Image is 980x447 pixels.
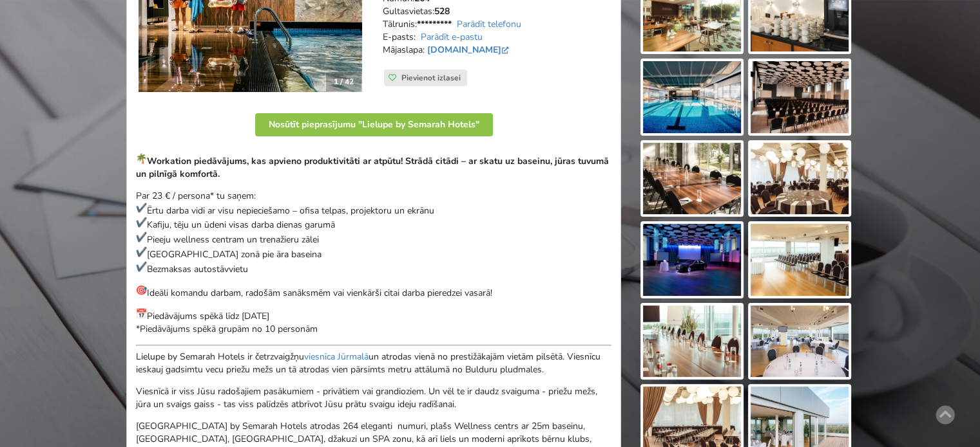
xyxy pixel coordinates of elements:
[751,306,849,378] img: Lielupe by Semarah Hotels | Jūrmala | Pasākumu vieta - galerijas bilde
[136,308,611,336] p: Piedāvājums spēkā līdz [DATE] *Piedāvājums spēkā grupām no 10 personām
[434,5,450,17] strong: 528
[136,155,609,180] strong: Workation piedāvājums, kas apvieno produktivitāti ar atpūtu! Strādā citādi – ar skatu uz baseinu,...
[326,72,361,91] div: 1 / 42
[255,113,493,136] button: Nosūtīt pieprasījumu "Lielupe by Semarah Hotels"
[136,190,611,276] p: Par 23 € / persona* tu saņem: Ērtu darba vidi ar visu nepieciešamo – ofisa telpas, projektoru un ...
[136,261,147,272] img: ✔️
[643,143,741,215] img: Lielupe by Semarah Hotels | Jūrmala | Pasākumu vieta - galerijas bilde
[751,224,849,296] img: Lielupe by Semarah Hotels | Jūrmala | Pasākumu vieta - galerijas bilde
[136,308,147,319] img: 📅
[643,306,741,378] img: Lielupe by Semarah Hotels | Jūrmala | Pasākumu vieta - galerijas bilde
[136,385,611,411] p: Viesnīcā ir viss Jūsu radošajiem pasākumiem - privātiem vai grandioziem. Un vēl te ir daudz svaig...
[457,18,521,30] a: Parādīt telefonu
[421,31,483,43] a: Parādīt e-pastu
[643,61,741,133] img: Lielupe by Semarah Hotels | Jūrmala | Pasākumu vieta - galerijas bilde
[751,61,849,133] img: Lielupe by Semarah Hotels | Jūrmala | Pasākumu vieta - galerijas bilde
[136,246,147,257] img: ✔️
[136,285,147,296] img: 🎯
[751,143,849,215] img: Lielupe by Semarah Hotels | Jūrmala | Pasākumu vieta - galerijas bilde
[136,217,147,228] img: ✔️
[304,351,369,363] a: viesnīca Jūrmalā
[401,73,461,83] span: Pievienot izlasei
[643,224,741,296] img: Lielupe by Semarah Hotels | Jūrmala | Pasākumu vieta - galerijas bilde
[136,351,611,376] p: Lielupe by Semarah Hotels ir četrzvaigžņu un atrodas vienā no prestižākajām vietām pilsētā. Viesn...
[427,44,512,56] a: [DOMAIN_NAME]
[136,153,147,164] img: 🌴
[136,285,611,300] p: Ideāli komandu darbam, radošām sanāksmēm vai vienkārši citai darba pieredzei vasarā!
[136,232,147,242] img: ✔️
[136,203,147,214] img: ✔️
